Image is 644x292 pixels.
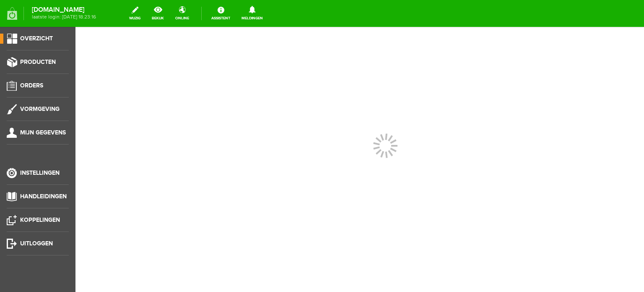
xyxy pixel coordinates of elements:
span: Overzicht [20,35,53,42]
span: Producten [20,58,56,66]
span: Instellingen [20,169,60,176]
span: Orders [20,82,43,89]
span: laatste login: [DATE] 18:23:16 [32,15,96,19]
span: Mijn gegevens [20,129,66,136]
a: wijzig [124,4,145,23]
a: Meldingen [236,4,268,23]
a: bekijk [147,4,169,23]
span: Uitloggen [20,240,53,247]
span: Koppelingen [20,216,60,224]
strong: [DOMAIN_NAME] [32,8,96,12]
span: Handleidingen [20,193,67,200]
a: Assistent [206,4,235,23]
span: Vormgeving [20,105,60,113]
a: online [170,4,194,23]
